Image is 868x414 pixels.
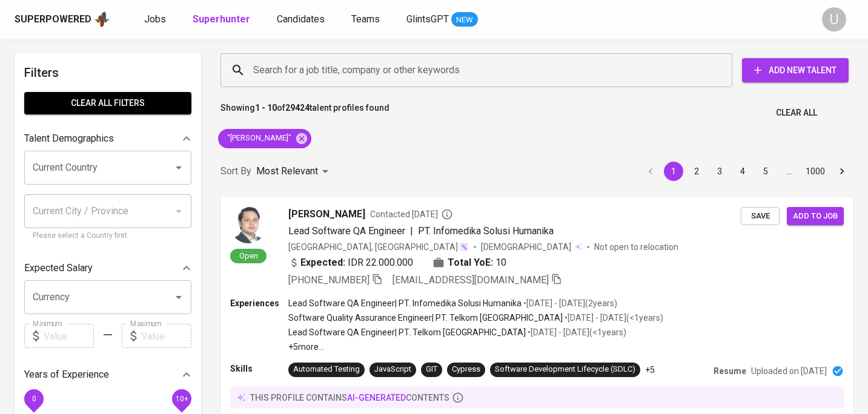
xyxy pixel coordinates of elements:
span: [PERSON_NAME] [288,207,365,222]
a: Teams [351,12,382,27]
div: Superpowered [15,13,91,27]
button: Open [170,289,187,306]
p: Showing of talent profiles found [220,102,389,124]
input: Value [141,324,191,348]
img: 37346e41a7c3b4c1338821b919dd026c.jpg [230,207,267,243]
div: Expected Salary [24,256,191,280]
p: Lead Software QA Engineer | PT. Infomedika Solusi Humanika [288,297,522,309]
div: Cypress [452,364,480,375]
button: Go to page 5 [756,162,775,181]
span: PT. Infomedika Solusi Humanika [418,225,554,237]
p: • [DATE] - [DATE] ( 2 years ) [522,297,617,309]
span: Open [234,251,263,261]
span: "[PERSON_NAME]" [218,133,299,144]
div: JavaScript [374,364,411,375]
b: Total YoE: [448,255,493,270]
a: GlintsGPT NEW [406,12,478,27]
div: … [779,165,798,177]
p: Lead Software QA Engineer | PT. Telkom [GEOGRAPHIC_DATA] [288,326,526,338]
svg: By Batam recruiter [441,208,453,220]
span: Candidates [277,13,325,25]
span: AI-generated [347,393,406,402]
span: Lead Software QA Engineer [288,225,405,237]
button: Add New Talent [742,58,849,82]
span: 10+ [175,395,188,403]
button: Clear All [771,102,822,124]
p: Not open to relocation [594,241,678,253]
b: Expected: [300,255,345,270]
a: Superpoweredapp logo [15,10,110,28]
div: Software Development Lifecycle (SDLC) [495,364,635,375]
div: Most Relevant [256,160,333,183]
p: Years of Experience [24,367,109,382]
span: Teams [351,13,380,25]
p: Most Relevant [256,164,318,179]
p: Talent Demographics [24,131,114,146]
p: Resume [714,365,746,377]
span: [EMAIL_ADDRESS][DOMAIN_NAME] [393,274,549,286]
button: page 1 [664,162,683,181]
span: 0 [31,395,36,403]
a: Jobs [144,12,168,27]
div: [GEOGRAPHIC_DATA], [GEOGRAPHIC_DATA] [288,241,469,253]
a: Candidates [277,12,327,27]
button: Go to next page [832,162,852,181]
p: Please select a Country first [33,230,183,242]
div: Automated Testing [293,364,360,375]
span: Add to job [793,209,838,223]
div: Talent Demographics [24,126,191,151]
p: Skills [230,363,288,375]
b: Superhunter [193,13,250,25]
input: Value [44,324,94,348]
b: 1 - 10 [255,103,277,113]
span: Contacted [DATE] [370,208,453,220]
img: app logo [94,10,110,28]
span: Clear All [776,105,817,120]
button: Add to job [787,207,844,226]
img: magic_wand.svg [459,242,469,252]
span: [PHONE_NUMBER] [288,274,369,286]
p: Experiences [230,297,288,309]
button: Clear All filters [24,92,191,114]
div: U [822,7,846,31]
p: • [DATE] - [DATE] ( <1 years ) [563,312,663,324]
button: Go to page 4 [733,162,752,181]
span: Clear All filters [34,96,182,111]
a: Superhunter [193,12,253,27]
h6: Filters [24,63,191,82]
b: 29424 [285,103,310,113]
nav: pagination navigation [639,162,853,181]
span: | [410,224,413,238]
p: Uploaded on [DATE] [751,365,827,377]
button: Go to page 1000 [802,162,829,181]
span: NEW [451,14,478,26]
p: Software Quality Assurance Engineer | PT. Telkom [GEOGRAPHIC_DATA] [288,312,563,324]
span: Add New Talent [752,63,839,78]
button: Go to page 3 [710,162,729,181]
button: Open [170,159,187,176]
span: Save [747,209,774,223]
div: Years of Experience [24,363,191,387]
div: "[PERSON_NAME]" [218,129,311,148]
span: Jobs [144,13,166,25]
p: +5 more ... [288,341,663,353]
span: [DEMOGRAPHIC_DATA] [481,241,573,253]
p: +5 [645,364,655,376]
button: Go to page 2 [687,162,706,181]
span: GlintsGPT [406,13,449,25]
button: Save [741,207,780,226]
p: Sort By [220,164,251,179]
p: • [DATE] - [DATE] ( <1 years ) [526,326,626,338]
p: this profile contains contents [250,392,449,404]
div: GIT [426,364,437,375]
p: Expected Salary [24,261,93,275]
span: 10 [495,255,506,270]
div: IDR 22.000.000 [288,255,413,270]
